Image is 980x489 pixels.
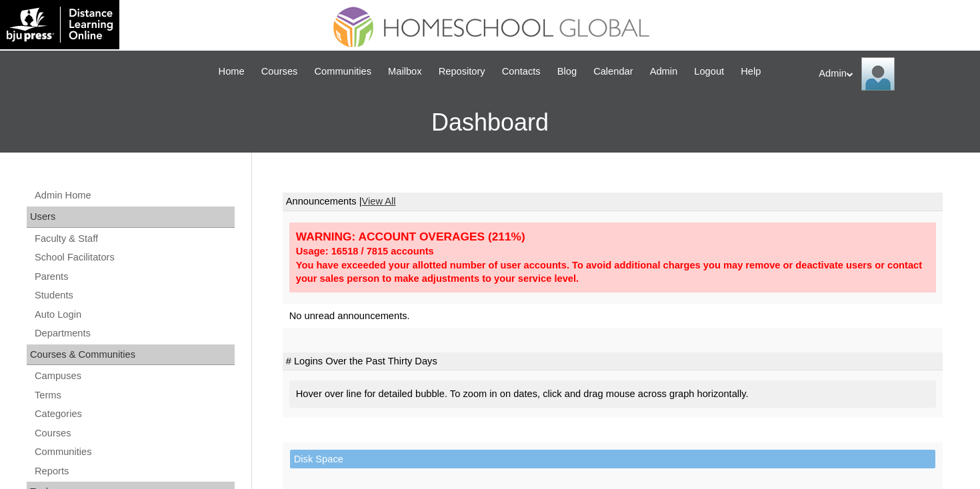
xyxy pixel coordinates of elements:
img: logo-white.png [7,7,113,43]
span: Logout [694,64,724,79]
img: Admin Homeschool Global [861,57,895,91]
td: No unread announcements. [283,304,943,328]
a: Repository [432,64,492,79]
a: Communities [307,64,378,79]
td: Announcements | [283,193,943,211]
strong: Usage: 16518 / 7815 accounts [296,246,434,256]
a: Campuses [33,368,235,384]
a: Terms [33,387,235,404]
a: Help [734,64,767,79]
a: Admin [643,64,685,79]
span: Repository [439,64,485,79]
a: Admin Home [33,187,235,204]
div: Hover over line for detailed bubble. To zoom in on dates, click and drag mouse across graph horiz... [289,380,936,408]
td: # Logins Over the Past Thirty Days [283,352,943,371]
span: Home [219,64,245,79]
span: Communities [314,64,371,79]
a: Parents [33,268,235,285]
span: Calendar [593,64,633,79]
div: Users [27,207,235,228]
a: Faculty & Staff [33,231,235,247]
a: Blog [551,64,583,79]
a: School Facilitators [33,249,235,266]
span: Contacts [502,64,541,79]
a: Students [33,287,235,304]
span: Admin [650,64,678,79]
a: Auto Login [33,306,235,323]
div: Admin [819,57,967,91]
h3: Dashboard [7,93,973,153]
td: Disk Space [290,450,935,469]
a: Mailbox [381,64,429,79]
div: Courses & Communities [27,344,235,366]
span: Courses [261,64,298,79]
a: Home [212,64,251,79]
div: You have exceeded your allotted number of user accounts. To avoid additional charges you may remo... [296,258,929,286]
a: Categories [33,406,235,422]
a: Courses [33,425,235,442]
a: Contacts [495,64,547,79]
span: Help [741,64,761,79]
a: Departments [33,325,235,342]
a: Courses [255,64,305,79]
a: Calendar [587,64,639,79]
span: Blog [557,64,577,79]
span: Mailbox [388,64,422,79]
a: Communities [33,444,235,460]
a: Logout [687,64,731,79]
a: View All [362,196,396,207]
a: Reports [33,463,235,480]
div: WARNING: ACCOUNT OVERAGES (211%) [296,229,929,244]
